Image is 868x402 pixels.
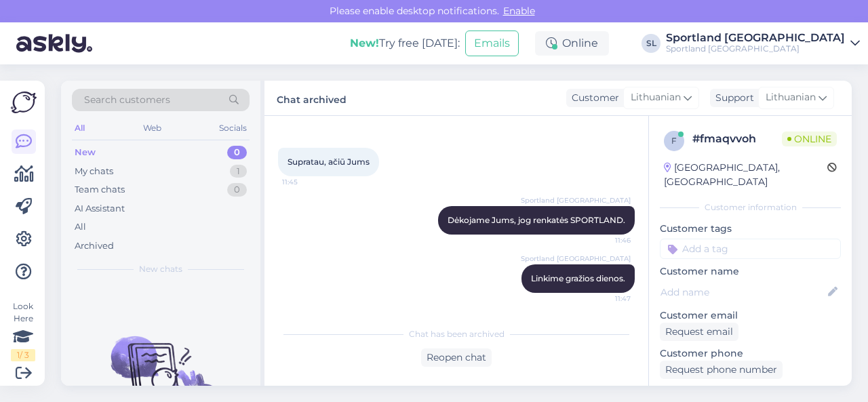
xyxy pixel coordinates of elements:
div: Support [710,91,754,105]
div: All [72,119,87,137]
div: Web [140,119,164,137]
span: 11:45 [282,177,333,187]
div: Request email [660,323,738,341]
div: Customer information [660,201,841,214]
div: AI Assistant [75,202,125,216]
p: Customer name [660,264,841,279]
div: Sportland [GEOGRAPHIC_DATA] [666,33,845,43]
div: Try free [DATE]: [350,35,460,52]
div: New [75,146,96,159]
span: Search customers [84,93,170,107]
span: Online [782,132,837,146]
div: Team chats [75,183,125,197]
p: Customer tags [660,222,841,236]
input: Add name [660,285,825,300]
b: New! [350,37,379,49]
span: New chats [139,263,182,275]
div: Look Here [11,300,35,361]
div: Request phone number [660,361,783,379]
img: Askly Logo [11,92,37,113]
div: All [75,220,86,234]
div: My chats [75,165,113,178]
input: Add a tag [660,239,841,259]
span: Dėkojame Jums, jog renkatės SPORTLAND. [448,215,625,225]
div: # fmaqvvoh [692,131,782,147]
span: Lithuanian [766,90,816,105]
div: SL [642,34,660,53]
span: Sportland [GEOGRAPHIC_DATA] [521,195,631,205]
div: Customer [566,91,619,105]
button: Emails [465,31,519,56]
div: 1 / 3 [11,349,35,361]
div: Archived [75,239,114,253]
div: [GEOGRAPHIC_DATA], [GEOGRAPHIC_DATA] [664,161,827,189]
div: Sportland [GEOGRAPHIC_DATA] [666,43,845,54]
span: 11:47 [580,294,631,304]
span: 11:46 [580,235,631,245]
p: Customer phone [660,346,841,361]
span: Sportland [GEOGRAPHIC_DATA] [521,254,631,264]
p: Visited pages [660,384,841,399]
div: Online [535,31,609,56]
a: Sportland [GEOGRAPHIC_DATA]Sportland [GEOGRAPHIC_DATA] [666,33,860,54]
div: 1 [230,165,247,178]
div: 0 [227,146,247,159]
span: Supratau, ačiū Jums [288,157,370,167]
span: Enable [499,5,539,17]
span: Lithuanian [631,90,681,105]
span: f [671,136,677,146]
span: Linkime gražios dienos. [531,273,625,283]
div: 0 [227,183,247,197]
div: Reopen chat [421,348,492,367]
div: Socials [216,119,250,137]
label: Chat archived [277,89,347,107]
p: Customer email [660,308,841,323]
span: Chat has been archived [409,328,505,340]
